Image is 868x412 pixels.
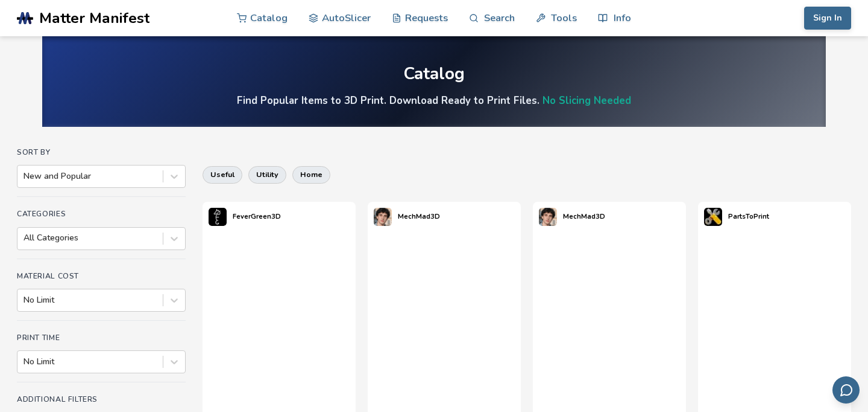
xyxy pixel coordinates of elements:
a: FeverGreen3D's profileFeverGreen3D [203,202,287,232]
p: MechMad3D [563,210,605,223]
span: Matter Manifest [39,10,149,27]
button: Send feedback via email [832,376,860,404]
img: MechMad3D's profile [374,208,392,226]
button: useful [203,166,242,183]
h4: Sort By [17,148,186,156]
h4: Find Popular Items to 3D Print. Download Ready to Print Files. [237,94,631,108]
img: MechMad3D's profile [539,208,557,226]
a: No Slicing Needed [542,94,631,108]
img: PartsToPrint's profile [704,208,722,226]
h4: Print Time [17,333,186,342]
button: Sign In [804,7,851,30]
button: home [292,166,330,183]
a: MechMad3D's profileMechMad3D [368,202,446,232]
a: MechMad3D's profileMechMad3D [533,202,611,232]
input: New and Popular [24,172,26,181]
p: FeverGreen3D [233,210,281,223]
p: MechMad3D [398,210,440,223]
h4: Categories [17,210,186,218]
h4: Additional Filters [17,395,186,404]
div: Catalog [403,65,465,83]
a: PartsToPrint's profilePartsToPrint [698,202,775,232]
p: PartsToPrint [728,210,769,223]
button: utility [248,166,286,183]
h4: Material Cost [17,272,186,280]
input: No Limit [24,295,26,305]
input: No Limit [24,357,26,367]
input: All Categories [24,233,26,243]
img: FeverGreen3D's profile [209,208,227,226]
